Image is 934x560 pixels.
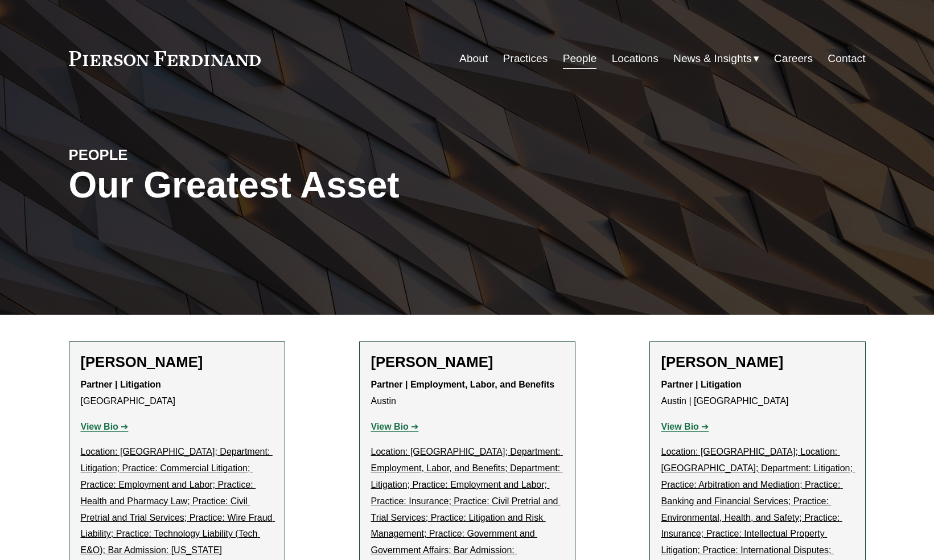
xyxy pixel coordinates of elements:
a: Careers [774,48,813,69]
h1: Our Greatest Asset [69,164,600,206]
strong: View Bio [371,422,409,431]
a: View Bio [661,422,709,431]
p: Austin | [GEOGRAPHIC_DATA] [661,377,854,410]
a: View Bio [371,422,419,431]
strong: View Bio [661,422,699,431]
h2: [PERSON_NAME] [81,353,273,371]
span: News & Insights [673,49,752,69]
a: folder dropdown [673,48,759,69]
h2: [PERSON_NAME] [661,353,854,371]
p: Austin [371,377,563,410]
strong: Partner | Litigation [661,380,742,389]
a: Practices [503,48,548,69]
a: People [563,48,597,69]
a: About [459,48,488,69]
strong: Partner | Employment, Labor, and Benefits [371,380,555,389]
strong: Partner | Litigation [81,380,161,389]
a: Contact [828,48,865,69]
p: [GEOGRAPHIC_DATA] [81,377,273,410]
strong: View Bio [81,422,118,431]
h4: PEOPLE [69,146,268,164]
h2: [PERSON_NAME] [371,353,563,371]
a: View Bio [81,422,129,431]
a: Locations [612,48,659,69]
u: Location: [GEOGRAPHIC_DATA]; Department: Litigation; Practice: Commercial Litigation; Practice: E... [81,447,275,555]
